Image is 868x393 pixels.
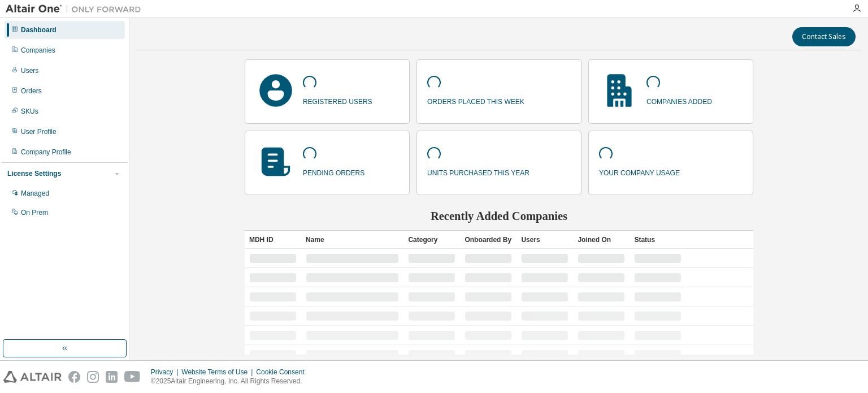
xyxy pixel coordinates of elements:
div: Website Terms of Use [181,368,256,377]
div: Companies [21,46,55,55]
div: Cookie Consent [256,368,311,377]
p: companies added [646,94,712,107]
div: On Prem [21,208,48,217]
div: Onboarded By [465,231,512,249]
div: Status [634,231,682,249]
p: pending orders [303,165,364,178]
img: linkedin.svg [106,371,118,383]
button: Contact Sales [792,27,856,46]
p: units purchased this year [427,165,530,178]
p: registered users [303,94,372,107]
div: Name [306,231,400,249]
div: Users [21,66,38,75]
img: youtube.svg [124,371,141,383]
div: Dashboard [21,25,57,34]
div: Category [408,231,455,249]
p: orders placed this week [427,94,524,107]
div: User Profile [21,127,57,136]
p: © 2025 Altair Engineering, Inc. All Rights Reserved. [151,377,311,386]
img: instagram.svg [87,371,99,383]
div: SKUs [21,107,38,116]
div: Joined On [578,231,625,249]
div: License Settings [7,169,61,178]
div: Privacy [151,368,181,377]
div: Orders [21,87,42,96]
h2: Recently Added Companies [245,209,753,223]
div: MDH ID [249,231,297,249]
img: altair_logo.svg [3,371,62,383]
div: Managed [21,189,49,198]
div: Company Profile [21,148,71,157]
p: your company usage [599,165,680,178]
img: Altair One [6,3,147,15]
div: Users [521,231,568,249]
img: facebook.svg [68,371,80,383]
